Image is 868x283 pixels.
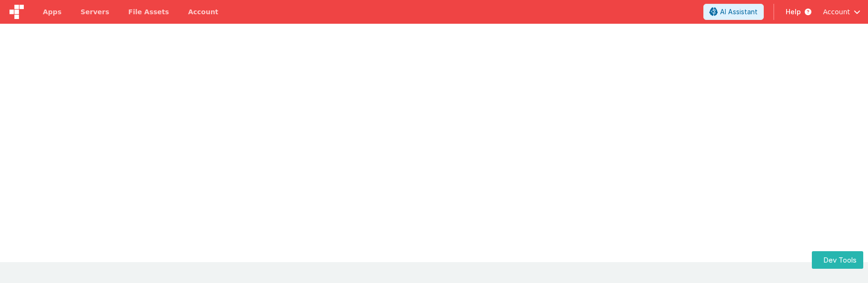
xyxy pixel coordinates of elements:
[703,4,764,20] button: AI Assistant
[786,7,801,17] span: Help
[720,7,758,17] span: AI Assistant
[43,7,61,17] span: Apps
[80,7,109,17] span: Servers
[128,7,169,17] span: File Assets
[823,7,860,17] button: Account
[823,7,850,17] span: Account
[812,251,863,269] button: Dev Tools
